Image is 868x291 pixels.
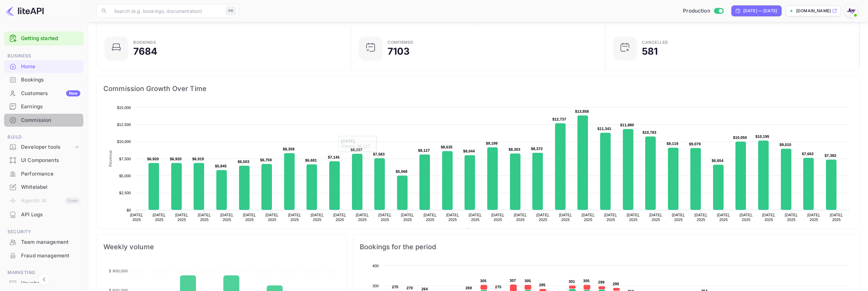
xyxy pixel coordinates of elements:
[825,153,836,158] text: $7,382
[401,213,414,222] text: [DATE], 2025
[311,213,324,222] text: [DATE], 2025
[807,213,821,222] text: [DATE], 2025
[581,213,595,222] text: [DATE], 2025
[689,142,701,146] text: $9,079
[192,157,204,161] text: $6,919
[4,249,84,262] a: Fraud management
[117,106,131,110] text: $15,000
[226,6,236,15] div: ⌘K
[642,47,658,56] div: 581
[680,7,726,15] div: Switch to Sandbox mode
[469,213,482,222] text: [DATE], 2025
[463,149,475,153] text: $8,044
[672,213,685,222] text: [DATE], 2025
[21,170,80,178] div: Performance
[21,238,80,246] div: Team management
[288,213,301,222] text: [DATE], 2025
[830,213,843,222] text: [DATE], 2025
[575,109,589,113] text: $13,858
[378,213,392,222] text: [DATE], 2025
[305,158,317,162] text: $6,681
[147,157,159,161] text: $6,920
[552,117,566,121] text: $12,737
[4,100,84,113] a: Earnings
[785,213,798,222] text: [DATE], 2025
[846,5,856,16] img: With Joy
[613,282,619,286] text: 290
[238,160,250,164] text: $6,503
[739,213,753,222] text: [DATE], 2025
[21,90,80,97] div: Customers
[598,280,605,284] text: 299
[21,252,80,260] div: Fraud management
[4,269,84,276] span: Marketing
[109,269,128,273] tspan: $ 800,000
[388,47,410,56] div: 7103
[243,213,256,222] text: [DATE], 2025
[103,241,340,252] span: Weekly volume
[21,211,80,219] div: API Logs
[38,273,50,286] button: Collapse navigation
[21,103,80,111] div: Earnings
[215,164,227,168] text: $5,845
[509,147,520,151] text: $8,303
[117,140,131,144] text: $10,000
[4,87,84,100] div: CustomersNew
[126,208,131,212] text: $0
[643,130,656,134] text: $10,783
[407,286,413,290] text: 270
[21,76,80,84] div: Bookings
[21,183,80,191] div: Whitelabel
[466,286,472,290] text: 269
[4,208,84,221] a: API Logs
[4,167,84,181] div: Performance
[717,213,730,222] text: [DATE], 2025
[372,264,379,268] text: 400
[4,114,84,126] a: Commission
[133,47,158,56] div: 7684
[569,279,575,284] text: 301
[21,35,80,42] a: Getting started
[108,150,113,167] text: Revenue
[4,52,84,60] span: Business
[110,4,223,18] input: Search (e.g. bookings, documentation)
[119,157,131,161] text: $7,500
[260,158,272,162] text: $6,759
[642,40,668,44] div: CANCELLED
[21,116,80,124] div: Commission
[198,213,211,222] text: [DATE], 2025
[4,208,84,221] div: API Logs
[117,123,131,127] text: $12,500
[780,143,791,147] text: $9,010
[712,159,724,163] text: $6,654
[21,157,80,164] div: UI Components
[446,213,459,222] text: [DATE], 2025
[510,278,516,283] text: 307
[103,83,853,94] span: Commission Growth Over Time
[491,213,505,222] text: [DATE], 2025
[441,145,453,149] text: $8,635
[597,127,611,131] text: $11,341
[649,213,663,222] text: [DATE], 2025
[153,213,166,222] text: [DATE], 2025
[423,213,437,222] text: [DATE], 2025
[119,191,131,195] text: $2,500
[21,143,74,151] div: Developer tools
[421,287,428,291] text: 264
[4,181,84,193] a: Whitelabel
[486,141,498,145] text: $9,199
[4,277,84,289] a: Vouchers
[4,32,84,46] div: Getting started
[473,228,490,233] text: Revenue
[495,285,501,289] text: 275
[351,148,362,152] text: $8,237
[133,40,156,44] div: Bookings
[4,100,84,113] div: Earnings
[802,152,814,156] text: $7,663
[328,155,340,159] text: $7,145
[604,213,617,222] text: [DATE], 2025
[4,236,84,249] div: Team management
[514,213,527,222] text: [DATE], 2025
[21,63,80,71] div: Home
[373,152,385,156] text: $7,583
